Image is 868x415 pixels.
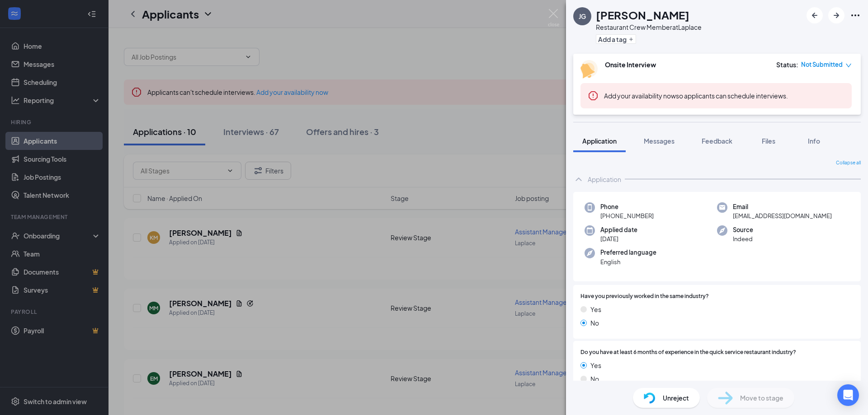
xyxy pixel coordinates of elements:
[605,61,656,69] b: Onsite Interview
[600,248,656,257] span: Preferred language
[600,257,656,266] span: English
[588,90,599,101] svg: Error
[628,37,634,42] svg: Plus
[596,7,689,23] h1: [PERSON_NAME]
[801,60,843,69] span: Not Submitted
[663,393,689,403] span: Unreject
[733,234,753,243] span: Indeed
[580,348,796,357] span: Do you have at least 6 months of experience in the quick service restaurant industry?
[828,7,844,23] button: ArrowRight
[590,318,599,328] span: No
[733,202,832,211] span: Email
[837,384,859,406] div: Open Intercom Messenger
[604,91,676,100] button: Add your availability now
[590,360,601,370] span: Yes
[596,34,636,44] button: PlusAdd a tag
[644,137,675,145] span: Messages
[600,225,637,234] span: Applied date
[702,137,732,145] span: Feedback
[733,211,832,220] span: [EMAIL_ADDRESS][DOMAIN_NAME]
[740,393,783,403] span: Move to stage
[733,225,753,234] span: Source
[604,92,788,100] span: so applicants can schedule interviews.
[596,23,702,32] div: Restaurant Crew Member at Laplace
[776,60,798,69] div: Status :
[850,10,861,21] svg: Ellipses
[590,374,599,384] span: No
[836,159,861,167] span: Collapse all
[579,12,586,21] div: JG
[808,137,820,145] span: Info
[590,304,601,314] span: Yes
[573,174,584,185] svg: ChevronUp
[831,10,842,21] svg: ArrowRight
[600,202,654,211] span: Phone
[600,234,637,243] span: [DATE]
[807,7,823,23] button: ArrowLeftNew
[762,137,775,145] span: Files
[588,175,621,184] div: Application
[600,211,654,220] span: [PHONE_NUMBER]
[580,292,709,301] span: Have you previously worked in the same industry?
[809,10,820,21] svg: ArrowLeftNew
[582,137,617,145] span: Application
[845,62,852,69] span: down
